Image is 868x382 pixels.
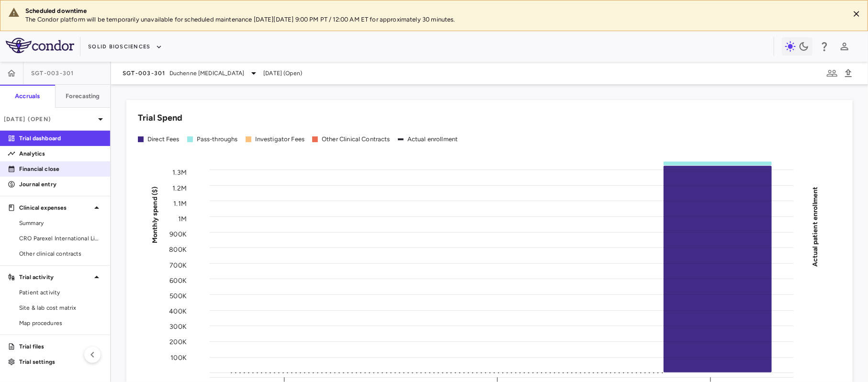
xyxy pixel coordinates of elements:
tspan: 1.1M [173,199,187,207]
h6: Accruals [15,92,40,101]
tspan: 200K [169,338,187,346]
h6: Trial Spend [138,112,182,124]
span: Site & lab cost matrix [19,303,102,312]
span: Other clinical contracts [19,249,102,258]
tspan: 800K [169,246,187,254]
p: Analytics [19,149,102,158]
div: Other Clinical Contracts [322,135,390,144]
button: Solid Biosciences [88,39,162,55]
div: Scheduled downtime [25,7,842,15]
tspan: 400K [169,307,187,315]
tspan: Actual patient enrollment [811,186,819,267]
tspan: 1.3M [172,169,187,177]
p: Trial activity [19,273,91,281]
div: Pass-throughs [197,135,238,144]
span: [DATE] (Open) [263,69,302,78]
span: CRO Parexel International Limited [19,234,102,243]
div: Actual enrollment [407,135,458,144]
tspan: 600K [169,276,187,284]
tspan: 900K [169,230,187,238]
button: Close [849,7,864,21]
tspan: 1.2M [172,184,187,192]
tspan: 1M [178,215,187,223]
span: Patient activity [19,288,102,297]
p: Journal entry [19,180,102,189]
p: Clinical expenses [19,203,91,212]
p: Trial settings [19,358,102,366]
p: [DATE] (Open) [4,115,95,124]
p: The Condor platform will be temporarily unavailable for scheduled maintenance [DATE][DATE] 9:00 P... [25,15,842,24]
tspan: Monthly spend ($) [151,186,159,243]
span: Duchenne [MEDICAL_DATA] [169,69,244,78]
tspan: 500K [169,292,187,300]
span: Summary [19,219,102,227]
p: Financial close [19,165,102,173]
div: Direct Fees [147,135,180,144]
img: logo-full-SnFGN8VE.png [6,38,74,53]
tspan: 100K [170,353,187,361]
p: Trial files [19,342,102,351]
span: SGT-003-301 [31,69,74,77]
span: Map procedures [19,319,102,327]
div: Investigator Fees [255,135,305,144]
p: Trial dashboard [19,134,102,143]
h6: Forecasting [66,92,100,101]
tspan: 700K [169,261,187,269]
span: SGT-003-301 [123,69,166,77]
tspan: 300K [169,323,187,331]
